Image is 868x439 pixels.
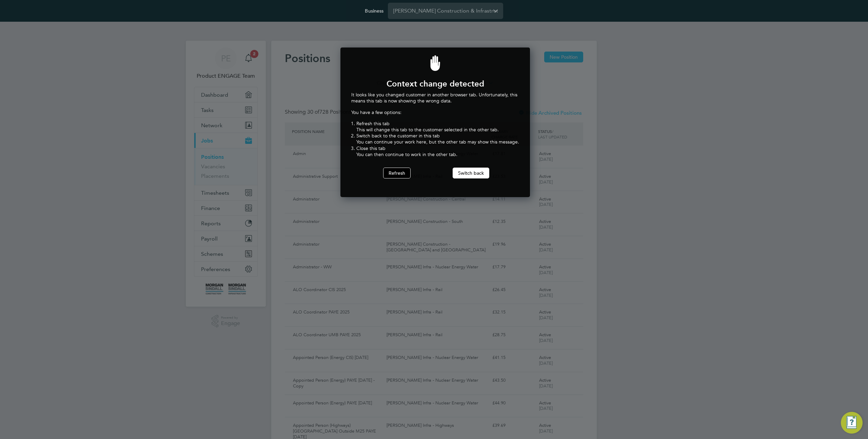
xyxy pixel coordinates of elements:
li: Switch back to the customer in this tab You can continue your work here, but the other tab may sh... [356,133,519,145]
button: Refresh [383,168,411,178]
button: Engage Resource Center [841,412,863,434]
li: Refresh this tab This will change this tab to the customer selected in the other tab. [356,120,519,133]
label: Business [365,8,383,14]
p: You have a few options: [351,109,519,115]
li: Close this tab You can then continue to work in the other tab. [356,145,519,157]
p: It looks like you changed customer in another browser tab. Unfortunately, this means this tab is ... [351,92,519,104]
button: Switch back [453,168,489,178]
